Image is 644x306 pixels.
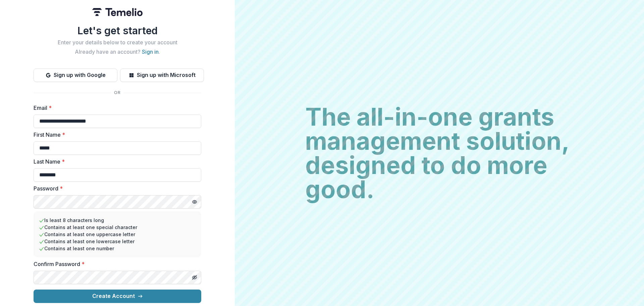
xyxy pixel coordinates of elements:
li: Contains at least one lowercase letter [39,238,196,245]
button: Toggle password visibility [189,272,200,283]
button: Create Account [34,290,201,303]
li: Contains at least one uppercase letter [39,231,196,238]
button: Sign up with Microsoft [120,69,204,82]
label: Confirm Password [34,260,197,268]
li: Contains at least one special character [39,224,196,231]
img: Temelio [92,8,143,16]
h1: Let's get started [34,25,201,37]
label: Password [34,184,197,192]
h2: Already have an account? . [34,49,201,55]
li: Contains at least one number [39,245,196,252]
label: Email [34,104,197,112]
h2: Enter your details below to create your account [34,39,201,46]
label: First Name [34,131,197,139]
label: Last Name [34,158,197,166]
li: Is least 8 characters long [39,217,196,224]
button: Sign up with Google [34,69,117,82]
button: Toggle password visibility [189,196,200,207]
a: Sign in [142,48,159,55]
